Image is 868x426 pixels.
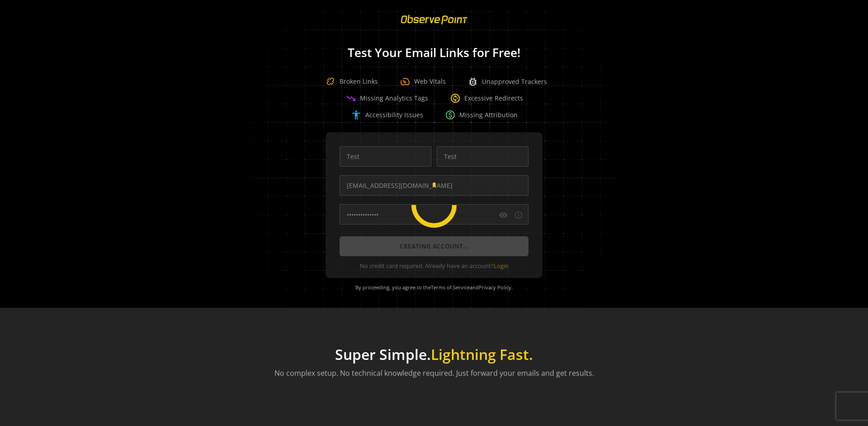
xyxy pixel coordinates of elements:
a: Privacy Policy [479,284,511,291]
h1: Test Your Email Links for Free! [235,46,633,59]
div: Excessive Redirects [450,93,523,104]
span: Lightning Fast. [431,345,533,364]
span: trending_down [345,93,356,104]
div: Accessibility Issues [351,110,423,120]
div: Broken Links [321,72,378,91]
div: Missing Attribution [445,110,518,120]
span: speed [400,76,410,87]
div: By proceeding, you agree to the and . [337,278,531,297]
a: Terms of Service [431,284,470,291]
span: change_circle [450,93,461,104]
img: Broken Link [321,72,340,91]
div: Missing Analytics Tags [345,93,428,104]
span: accessibility [351,110,362,120]
span: bug_report [467,76,478,87]
div: Web Vitals [400,76,446,87]
div: Unapproved Trackers [467,76,547,87]
span: paid [445,110,456,120]
h1: Super Simple. [274,346,594,363]
p: No complex setup. No technical knowledge required. Just forward your emails and get results. [274,368,594,378]
a: ObservePoint Homepage [395,21,473,29]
